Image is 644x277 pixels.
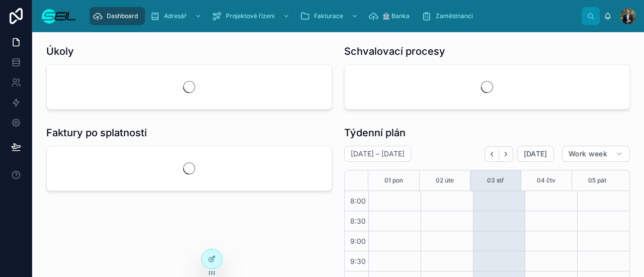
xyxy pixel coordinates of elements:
[314,12,343,20] span: Fakturace
[46,126,147,140] h1: Faktury po splatnosti
[485,146,499,162] button: Back
[517,146,554,162] button: [DATE]
[562,146,630,162] button: Work week
[382,12,410,20] span: 🏦 Banka
[85,5,582,27] div: scrollable content
[487,170,504,191] button: 03 stř
[436,170,454,191] button: 02 úte
[90,7,145,25] a: Dashboard
[384,170,403,191] button: 01 pon
[348,217,368,225] span: 8:30
[348,257,368,265] span: 9:30
[147,7,207,25] a: Adresář
[348,197,368,205] span: 8:00
[46,44,74,58] h1: Úkoly
[588,170,606,191] button: 05 pát
[297,7,363,25] a: Fakturace
[344,126,406,140] h1: Týdenní plán
[40,8,76,24] img: App logo
[524,149,547,158] span: [DATE]
[209,7,295,25] a: Projektové řízení
[436,12,473,20] span: Zaměstnanci
[348,237,368,245] span: 9:00
[569,149,607,158] span: Work week
[365,7,417,25] a: 🏦 Banka
[344,44,445,58] h1: Schvalovací procesy
[351,149,405,159] h2: [DATE] – [DATE]
[499,146,513,162] button: Next
[164,12,187,20] span: Adresář
[107,12,138,20] span: Dashboard
[419,7,480,25] a: Zaměstnanci
[537,170,555,191] button: 04 čtv
[226,12,275,20] span: Projektové řízení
